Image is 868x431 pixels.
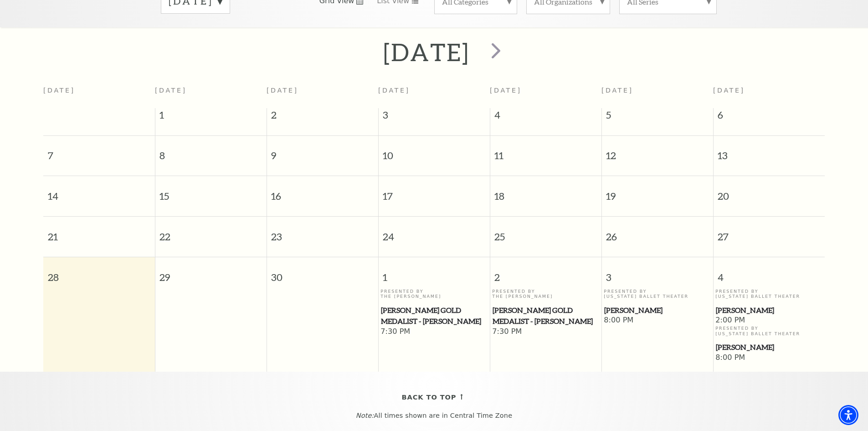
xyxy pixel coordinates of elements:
[9,412,859,420] p: All times shown are in Central Time Zone
[155,136,267,167] span: 8
[493,305,599,327] span: [PERSON_NAME] Gold Medalist - [PERSON_NAME]
[378,87,410,94] span: [DATE]
[604,305,710,316] span: [PERSON_NAME]
[380,305,488,327] a: Cliburn Gold Medalist - Aristo Sham
[602,257,713,289] span: 3
[379,108,490,126] span: 3
[492,289,599,299] p: Presented By The [PERSON_NAME]
[380,327,488,337] span: 7:30 PM
[714,217,825,248] span: 27
[602,176,713,208] span: 19
[716,342,822,353] span: [PERSON_NAME]
[155,257,267,289] span: 29
[715,305,822,316] a: Peter Pan
[490,257,601,289] span: 2
[604,316,711,326] span: 8:00 PM
[155,108,267,126] span: 1
[838,405,858,425] div: Accessibility Menu
[490,87,522,94] span: [DATE]
[379,257,490,289] span: 1
[267,176,378,208] span: 16
[715,353,822,363] span: 8:00 PM
[602,136,713,167] span: 12
[602,217,713,248] span: 26
[267,108,378,126] span: 2
[402,392,457,403] span: Back To Top
[715,289,822,299] p: Presented By [US_STATE] Ballet Theater
[267,257,378,289] span: 30
[490,108,601,126] span: 4
[478,36,511,68] button: next
[604,305,711,316] a: Peter Pan
[492,327,599,337] span: 7:30 PM
[379,217,490,248] span: 24
[267,136,378,167] span: 9
[715,316,822,326] span: 2:00 PM
[492,305,599,327] a: Cliburn Gold Medalist - Aristo Sham
[43,81,155,108] th: [DATE]
[716,305,822,316] span: [PERSON_NAME]
[267,217,378,248] span: 23
[714,108,825,126] span: 6
[714,176,825,208] span: 20
[267,87,298,94] span: [DATE]
[155,87,187,94] span: [DATE]
[155,176,267,208] span: 15
[43,257,155,289] span: 28
[381,305,487,327] span: [PERSON_NAME] Gold Medalist - [PERSON_NAME]
[601,87,633,94] span: [DATE]
[490,217,601,248] span: 25
[714,136,825,167] span: 13
[356,412,374,419] em: Note:
[715,326,822,336] p: Presented By [US_STATE] Ballet Theater
[155,217,267,248] span: 22
[602,108,713,126] span: 5
[380,289,488,299] p: Presented By The [PERSON_NAME]
[715,342,822,353] a: Peter Pan
[713,87,745,94] span: [DATE]
[383,37,469,67] h2: [DATE]
[604,289,711,299] p: Presented By [US_STATE] Ballet Theater
[43,176,155,208] span: 14
[714,257,825,289] span: 4
[490,176,601,208] span: 18
[379,136,490,167] span: 10
[490,136,601,167] span: 11
[43,217,155,248] span: 21
[43,136,155,167] span: 7
[379,176,490,208] span: 17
